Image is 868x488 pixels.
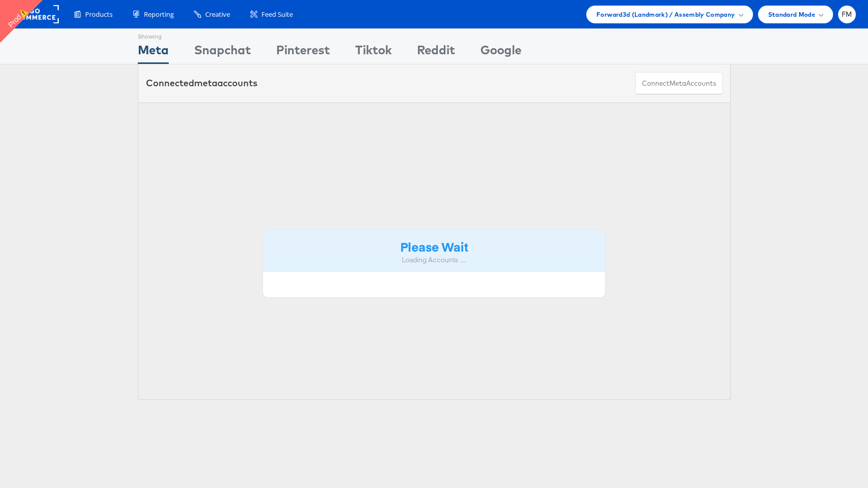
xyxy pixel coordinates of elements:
span: FM [842,11,852,18]
span: Products [85,10,112,19]
div: Connected accounts [146,77,257,90]
strong: Please Wait [400,238,468,255]
span: Forward3d (Landmark) / Assembly Company [596,9,735,20]
span: meta [194,77,217,89]
div: Meta [138,41,169,64]
div: Reddit [417,41,455,64]
button: ConnectmetaAccounts [635,72,723,95]
span: Reporting [144,10,174,19]
span: meta [669,79,686,88]
div: Google [480,41,521,64]
div: Pinterest [276,41,330,64]
div: Showing [138,29,169,41]
div: Loading Accounts .... [271,255,598,265]
div: Snapchat [194,41,251,64]
span: Creative [205,10,230,19]
div: Tiktok [355,41,392,64]
span: Feed Suite [261,10,293,19]
span: Standard Mode [768,9,815,20]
